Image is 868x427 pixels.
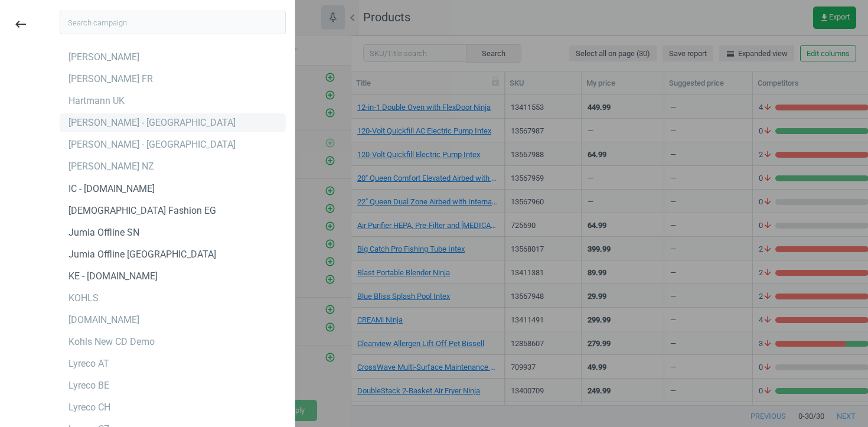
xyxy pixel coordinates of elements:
div: [PERSON_NAME] - [GEOGRAPHIC_DATA] [68,138,236,151]
div: [PERSON_NAME] [68,51,139,64]
div: Kohls New CD Demo [68,335,155,348]
div: KE - [DOMAIN_NAME] [68,270,158,283]
div: Jumia Offline [GEOGRAPHIC_DATA] [68,248,216,261]
div: IC - [DOMAIN_NAME] [68,182,155,195]
div: [PERSON_NAME] FR [68,73,153,86]
div: Hartmann UK [68,94,125,107]
div: Lyreco AT [68,357,109,370]
i: keyboard_backspace [14,17,28,31]
input: Search campaign [60,11,286,34]
div: KOHLS [68,292,99,305]
div: Jumia Offline SN [68,226,139,239]
div: Lyreco CH [68,401,110,414]
div: [DOMAIN_NAME] [68,314,139,327]
button: keyboard_backspace [7,11,34,38]
div: [PERSON_NAME] NZ [68,160,154,173]
div: [DEMOGRAPHIC_DATA] Fashion EG [68,204,216,217]
div: Lyreco BE [68,379,109,392]
div: [PERSON_NAME] - [GEOGRAPHIC_DATA] [68,116,236,129]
